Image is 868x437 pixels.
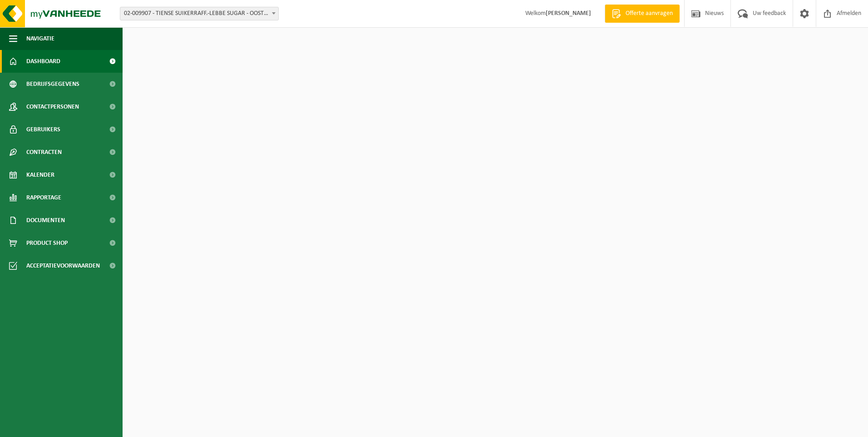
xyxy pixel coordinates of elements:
span: Rapportage [26,186,61,209]
span: Acceptatievoorwaarden [26,254,100,277]
span: Navigatie [26,27,54,50]
span: Documenten [26,209,65,232]
span: Gebruikers [26,118,60,141]
span: Dashboard [26,50,60,73]
span: Product Shop [26,232,68,254]
span: Contactpersonen [26,95,79,118]
span: 02-009907 - TIENSE SUIKERRAFF.-LEBBE SUGAR - OOSTKAMP [120,7,279,20]
span: Offerte aanvragen [623,9,675,18]
span: Kalender [26,164,54,186]
span: Bedrijfsgegevens [26,73,79,95]
span: Contracten [26,141,62,164]
span: 02-009907 - TIENSE SUIKERRAFF.-LEBBE SUGAR - OOSTKAMP [120,7,278,20]
a: Offerte aanvragen [605,5,680,23]
strong: [PERSON_NAME] [546,10,591,17]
